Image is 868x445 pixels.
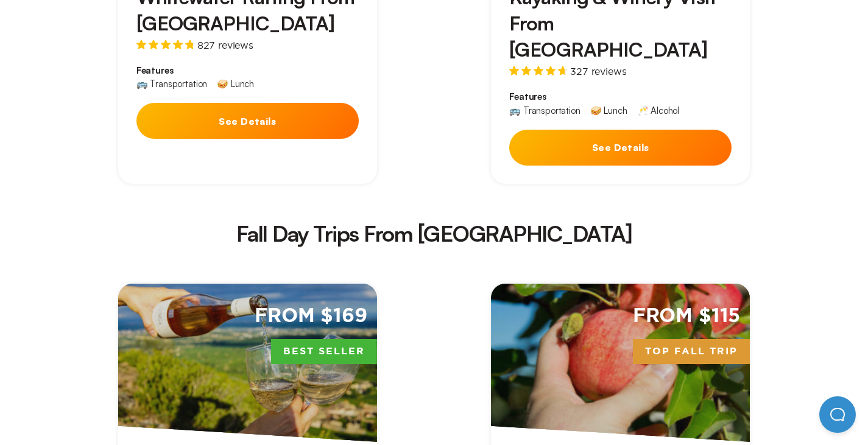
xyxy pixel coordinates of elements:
[197,40,253,50] span: 827 reviews
[271,339,377,365] span: Best Seller
[633,303,741,329] span: From $115
[637,106,680,115] div: 🥂 Alcohol
[590,106,627,115] div: 🥪 Lunch
[509,130,732,166] button: See Details
[509,91,732,103] span: Features
[819,396,856,433] iframe: Help Scout Beacon - Open
[136,103,359,139] button: See Details
[80,223,788,245] h2: Fall Day Trips From [GEOGRAPHIC_DATA]
[255,303,367,329] span: From $169
[570,66,626,76] span: 327 reviews
[509,106,580,115] div: 🚌 Transportation
[136,65,359,77] span: Features
[633,339,750,365] span: Top Fall Trip
[136,79,207,88] div: 🚌 Transportation
[217,79,254,88] div: 🥪 Lunch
